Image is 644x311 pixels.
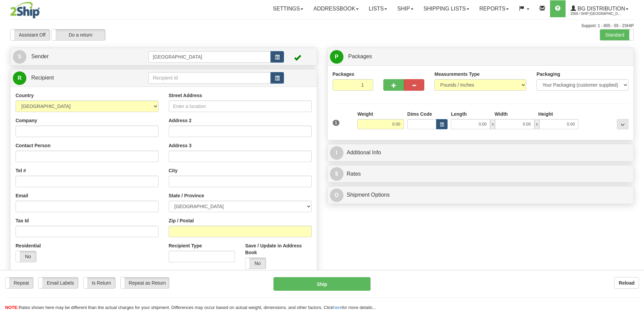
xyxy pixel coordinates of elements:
input: Recipient Id [148,72,271,84]
label: Company [16,117,37,124]
label: Zip / Postal [169,217,194,224]
a: Shipping lists [419,0,474,17]
button: Reload [614,277,639,289]
label: Email Labels [39,277,78,288]
span: R [13,71,26,85]
label: No [245,258,266,269]
span: x [534,119,539,129]
label: Street Address [169,92,202,99]
label: Country [16,92,34,99]
label: Address 3 [169,142,192,149]
label: Length [451,111,467,117]
button: Ship [273,277,371,291]
label: Assistant Off [10,29,50,40]
label: Height [538,111,553,117]
label: Standard [600,29,634,40]
span: O [330,188,343,202]
a: BG Distribution 2569 / Ship [GEOGRAPHIC_DATA] [566,0,634,17]
label: Packages [333,71,355,77]
a: Reports [474,0,514,17]
input: Sender Id [148,51,271,63]
span: Recipient [31,75,54,81]
span: Sender [31,53,49,59]
a: here [333,305,342,310]
span: 2569 / Ship [GEOGRAPHIC_DATA] [571,10,621,17]
a: $Rates [330,167,631,181]
a: Settings [268,0,308,17]
a: P Packages [330,50,631,64]
label: Tel # [16,167,26,174]
div: Support: 1 - 855 - 55 - 2SHIP [10,23,634,29]
a: Lists [364,0,392,17]
label: Repeat [5,277,33,288]
a: S Sender [13,50,148,64]
a: Addressbook [308,0,364,17]
span: 1 [333,120,340,126]
label: Packaging [536,71,560,77]
span: S [13,50,26,64]
span: P [330,50,343,64]
label: Weight [357,111,373,117]
label: Email [16,192,28,199]
label: Save / Update in Address Book [245,242,311,256]
a: Ship [392,0,418,17]
input: Enter a location [169,101,312,112]
a: OShipment Options [330,188,631,202]
a: R Recipient [13,71,134,85]
img: logo2569.jpg [10,2,40,19]
label: State / Province [169,192,204,199]
span: $ [330,167,343,181]
span: Packages [348,53,372,59]
span: NOTE: [5,305,19,310]
label: Address 2 [169,117,192,124]
label: Tax Id [16,217,29,224]
span: BG Distribution [576,6,625,12]
label: Width [495,111,508,117]
label: Measurements Type [434,71,480,77]
label: Recipient Type [169,242,202,249]
div: ... [617,119,628,129]
span: x [490,119,495,129]
label: City [169,167,177,174]
iframe: chat widget [628,121,643,190]
label: Contact Person [16,142,50,149]
label: Do a return [52,29,105,40]
label: Is Return [84,277,115,288]
label: Residential [16,242,41,249]
label: Repeat as Return [121,277,169,288]
label: Dims Code [407,111,432,117]
span: I [330,146,343,160]
a: IAdditional Info [330,146,631,160]
b: Reload [619,280,635,286]
label: No [16,251,36,262]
